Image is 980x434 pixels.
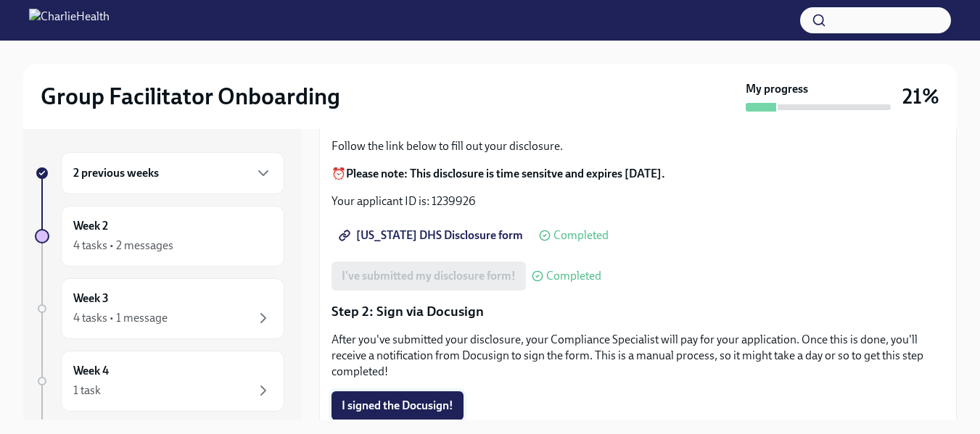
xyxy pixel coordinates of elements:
[342,228,523,243] span: [US_STATE] DHS Disclosure form
[73,291,109,306] h6: Week 3
[546,270,601,282] span: Completed
[73,383,101,398] div: 1 task
[35,278,284,339] a: Week 34 tasks • 1 message
[73,218,108,234] h6: Week 2
[332,221,533,250] a: [US_STATE] DHS Disclosure form
[61,152,284,194] div: 2 previous weeks
[41,82,340,111] h2: Group Facilitator Onboarding
[73,238,173,254] div: 4 tasks • 2 messages
[35,351,284,412] a: Week 41 task
[332,193,944,209] p: Your applicant ID is: 1239926
[29,9,110,32] img: CharlieHealth
[342,398,453,413] span: I signed the Docusign!
[332,332,944,380] p: After you've submitted your disclosure, your Compliance Specialist will pay for your application....
[73,363,109,379] h6: Week 4
[553,230,609,241] span: Completed
[73,310,168,326] div: 4 tasks • 1 message
[332,391,464,420] button: I signed the Docusign!
[35,206,284,267] a: Week 24 tasks • 2 messages
[346,167,665,180] strong: Please note: This disclosure is time sensitve and expires [DATE].
[332,166,944,182] p: ⏰
[746,81,808,97] strong: My progress
[73,165,159,181] h6: 2 previous weeks
[902,83,939,109] h3: 21%
[332,302,944,321] p: Step 2: Sign via Docusign
[332,138,944,154] p: Follow the link below to fill out your disclosure.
